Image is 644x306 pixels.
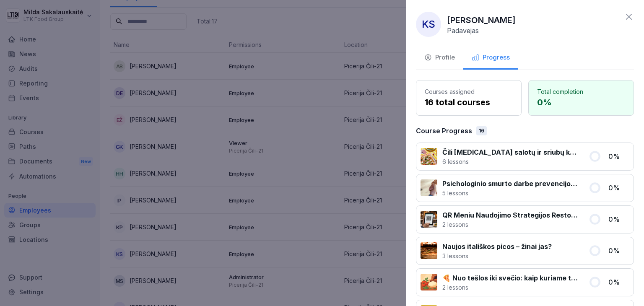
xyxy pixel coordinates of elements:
[424,53,455,62] div: Profile
[416,12,441,37] div: KS
[608,183,629,193] p: 0 %
[472,53,510,62] div: Progress
[425,96,513,109] p: 16 total courses
[608,277,629,287] p: 0 %
[537,96,625,109] p: 0 %
[416,47,463,70] button: Profile
[442,241,552,252] p: Naujos itališkos picos – žinai jas?
[537,87,625,96] p: Total completion
[608,151,629,161] p: 0 %
[608,214,629,224] p: 0 %
[447,26,479,35] p: Padavejas
[425,87,513,96] p: Courses assigned
[416,126,472,136] p: Course Progress
[442,210,579,220] p: QR Meniu Naudojimo Strategijos Restoranuose
[442,157,579,166] p: 6 lessons
[442,283,579,292] p: 2 lessons
[442,273,579,283] p: 🍕 Nuo tešlos iki svečio: kaip kuriame tobulą picą kasdien
[447,14,516,26] p: [PERSON_NAME]
[442,220,579,229] p: 2 lessons
[442,147,579,157] p: Čili [MEDICAL_DATA] salotų ir sriubų kategorijų testas
[442,252,552,260] p: 3 lessons
[463,47,518,70] button: Progress
[442,189,579,197] p: 5 lessons
[476,126,487,135] div: 16
[442,179,579,189] p: Psichologinio smurto darbe prevencijos mokymai
[608,246,629,256] p: 0 %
